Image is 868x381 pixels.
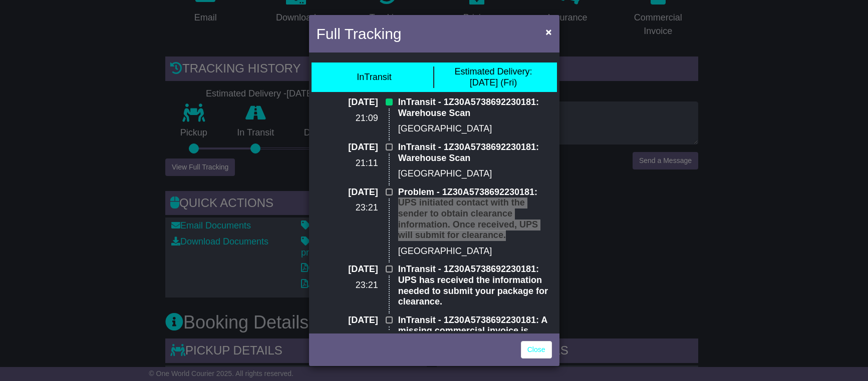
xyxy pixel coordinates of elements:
[545,26,551,37] span: ×
[454,66,532,88] div: [DATE] (Fri)
[398,97,552,118] p: InTransit - 1Z30A5738692230181: Warehouse Scan
[521,341,552,358] a: Close
[398,142,552,163] p: InTransit - 1Z30A5738692230181: Warehouse Scan
[317,22,402,45] h4: Full Tracking
[317,187,378,198] p: [DATE]
[398,187,552,241] p: Problem - 1Z30A5738692230181: UPS initiated contact with the sender to obtain clearance informati...
[317,280,378,291] p: 23:21
[398,123,552,134] p: [GEOGRAPHIC_DATA]
[398,246,552,257] p: [GEOGRAPHIC_DATA]
[317,202,378,213] p: 23:21
[398,315,552,358] p: InTransit - 1Z30A5738692230181: A missing commercial invoice is causing a delay. We are working t...
[398,264,552,307] p: InTransit - 1Z30A5738692230181: UPS has received the information needed to submit your package fo...
[398,168,552,179] p: [GEOGRAPHIC_DATA]
[357,72,391,83] div: InTransit
[454,66,532,76] span: Estimated Delivery:
[317,113,378,124] p: 21:09
[317,315,378,326] p: [DATE]
[540,21,556,42] button: Close
[317,97,378,108] p: [DATE]
[317,330,378,341] p: 23:12
[317,142,378,153] p: [DATE]
[317,264,378,275] p: [DATE]
[317,158,378,169] p: 21:11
